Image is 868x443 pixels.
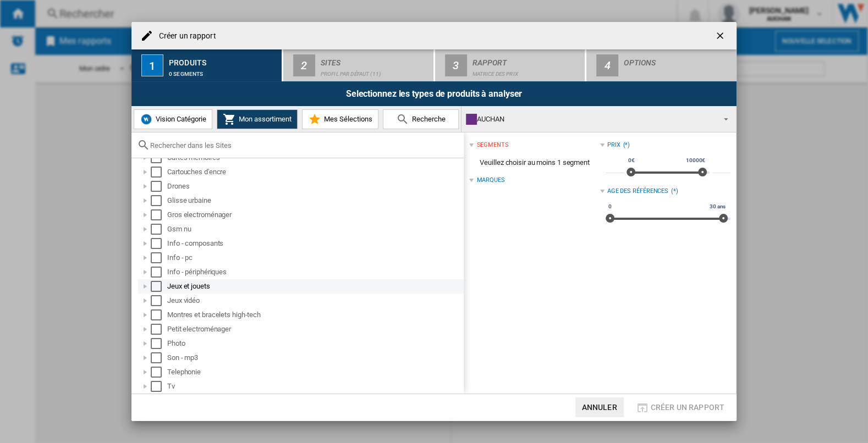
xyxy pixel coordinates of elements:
[167,252,462,263] div: Info - pc
[150,141,458,149] input: Rechercher dans les Sites
[435,49,586,81] button: 3 Rapport Matrice des prix
[151,252,167,263] md-checkbox: Select
[607,202,613,211] span: 0
[151,338,167,349] md-checkbox: Select
[607,141,620,149] div: Prix
[141,54,163,76] div: 1
[151,295,167,306] md-checkbox: Select
[167,338,462,349] div: Photo
[293,54,315,76] div: 2
[167,209,462,220] div: Gros electroménager
[167,367,462,378] div: Telephonie
[633,397,728,417] button: Créer un rapport
[466,112,714,127] div: AUCHAN
[167,281,462,292] div: Jeux et jouets
[409,115,446,123] span: Recherche
[167,295,462,306] div: Jeux vidéo
[627,156,636,165] span: 0€
[167,267,462,278] div: Info - périphériques
[167,238,462,249] div: Info - composants
[151,324,167,335] md-checkbox: Select
[473,65,581,77] div: Matrice des prix
[167,181,462,192] div: Drones
[710,25,732,47] button: getI18NText('BUTTONS.CLOSE_DIALOG')
[383,109,459,129] button: Recherche
[236,115,292,123] span: Mon assortiment
[321,115,372,123] span: Mes Sélections
[283,49,435,81] button: 2 Sites Profil par défaut (11)
[651,403,724,412] span: Créer un rapport
[476,141,508,149] div: segments
[607,187,668,196] div: Age des références
[131,81,737,106] div: Selectionnez les types de produits à analyser
[140,113,153,126] img: wiser-icon-blue.png
[167,324,462,335] div: Petit electroménager
[167,381,462,392] div: Tv
[151,181,167,192] md-checkbox: Select
[131,49,283,81] button: 1 Produits 0 segments
[151,267,167,278] md-checkbox: Select
[151,281,167,292] md-checkbox: Select
[151,167,167,178] md-checkbox: Select
[167,195,462,206] div: Glisse urbaine
[167,224,462,235] div: Gsm nu
[445,54,467,76] div: 3
[151,309,167,320] md-checkbox: Select
[169,54,277,65] div: Produits
[684,156,707,165] span: 10000€
[624,54,732,65] div: Options
[167,309,462,320] div: Montres et bracelets high-tech
[169,65,277,77] div: 0 segments
[575,397,624,417] button: Annuler
[151,209,167,220] md-checkbox: Select
[151,224,167,235] md-checkbox: Select
[151,352,167,363] md-checkbox: Select
[586,49,737,81] button: 4 Options
[473,54,581,65] div: Rapport
[469,152,600,173] span: Veuillez choisir au moins 1 segment
[151,238,167,249] md-checkbox: Select
[151,195,167,206] md-checkbox: Select
[151,381,167,392] md-checkbox: Select
[153,31,216,42] h4: Créer un rapport
[596,54,618,76] div: 4
[708,202,727,211] span: 30 ans
[302,109,378,129] button: Mes Sélections
[151,367,167,378] md-checkbox: Select
[321,65,429,77] div: Profil par défaut (11)
[167,352,462,363] div: Son - mp3
[167,167,462,178] div: Cartouches d'encre
[134,109,212,129] button: Vision Catégorie
[217,109,298,129] button: Mon assortiment
[153,115,206,123] span: Vision Catégorie
[476,176,504,185] div: Marques
[715,30,728,43] ng-md-icon: getI18NText('BUTTONS.CLOSE_DIALOG')
[321,54,429,65] div: Sites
